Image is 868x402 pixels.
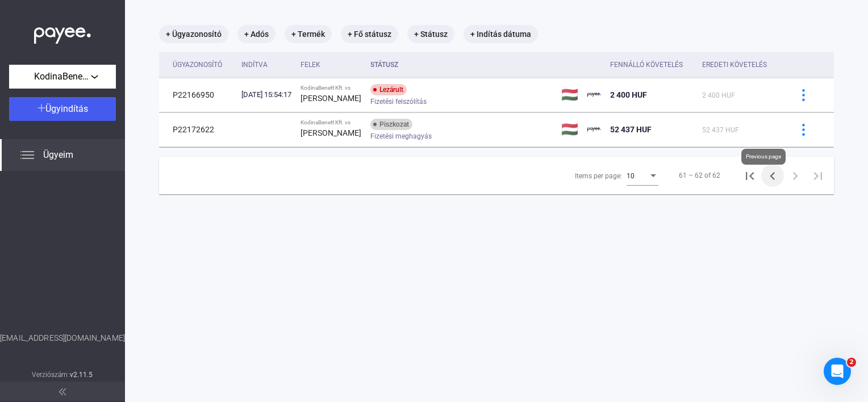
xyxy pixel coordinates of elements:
mat-chip: + Adós [237,25,276,43]
strong: [PERSON_NAME] [301,94,361,103]
div: Fennálló követelés [610,58,683,72]
span: 52 437 HUF [702,126,739,134]
div: Felek [301,58,361,72]
div: KodinaBenett Kft. vs [301,119,361,126]
td: 🇭🇺 [557,112,583,146]
div: Indítva [241,58,291,72]
div: [DATE] 15:54:17 [241,89,291,101]
div: 61 – 62 of 62 [679,169,720,182]
mat-chip: + Ügyazonosító [159,25,228,43]
mat-chip: + Fő státusz [341,25,398,43]
mat-chip: + Termék [285,25,332,43]
span: Fizetési felszólítás [370,95,427,108]
img: arrow-double-left-grey.svg [59,388,66,395]
button: Previous page [761,164,784,187]
div: Eredeti követelés [702,58,767,72]
div: Previous page [741,149,786,165]
button: KodinaBenett Kft. [9,65,116,89]
div: Lezárult [370,84,407,95]
img: payee-logo [587,88,601,102]
div: Fennálló követelés [610,58,693,72]
div: KodinaBenett Kft. vs [301,85,361,91]
td: P22172622 [159,112,237,146]
button: Last page [807,164,829,187]
img: plus-white.svg [37,104,45,112]
span: Ügyindítás [45,103,88,114]
iframe: Intercom live chat [824,358,851,385]
img: payee-logo [587,123,601,136]
div: Ügyazonosító [173,58,222,72]
mat-chip: + Indítás dátuma [464,25,538,43]
span: 52 437 HUF [610,125,652,134]
button: more-blue [791,83,815,107]
div: Felek [301,58,320,72]
mat-select: Items per page: [627,169,658,182]
td: 🇭🇺 [557,78,583,112]
div: Eredeti követelés [702,58,777,72]
img: more-blue [798,89,809,101]
div: Ügyazonosító [173,58,232,72]
img: white-payee-white-dot.svg [34,21,91,44]
span: Ügyeim [43,148,73,162]
span: 10 [627,172,635,180]
img: list.svg [20,148,34,162]
strong: [PERSON_NAME] [301,128,361,137]
div: Items per page: [575,169,622,183]
span: 2 [847,358,856,367]
button: Next page [784,164,807,187]
th: Státusz [366,52,556,78]
div: Indítva [241,58,268,72]
button: Ügyindítás [9,97,116,121]
button: more-blue [791,118,815,141]
strong: v2.11.5 [70,371,93,379]
span: 2 400 HUF [702,91,735,99]
td: P22166950 [159,78,237,112]
span: Fizetési meghagyás [370,129,432,143]
button: First page [738,164,761,187]
div: Piszkozat [370,119,412,130]
span: 2 400 HUF [610,90,647,99]
span: KodinaBenett Kft. [34,70,91,83]
img: more-blue [798,124,809,136]
mat-chip: + Státusz [407,25,454,43]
